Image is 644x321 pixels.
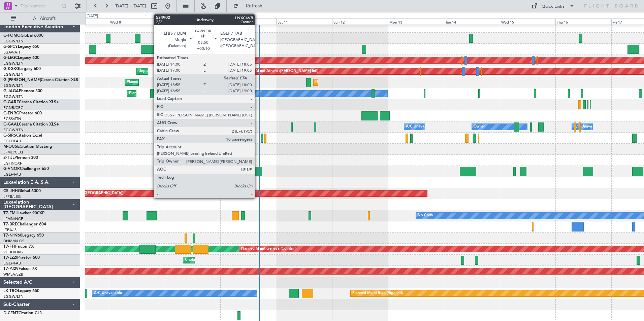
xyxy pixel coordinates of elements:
[3,56,18,60] span: G-LEGC
[87,13,98,19] div: [DATE]
[3,111,19,115] span: G-ENRG
[3,189,18,193] span: CS-JHH
[7,13,73,24] button: All Aircraft
[129,88,235,99] div: Planned Maint [GEOGRAPHIC_DATA] ([GEOGRAPHIC_DATA])
[220,19,276,25] div: Fri 10
[3,150,23,155] a: LFMD/CEQ
[138,66,223,76] div: Unplanned Maint [GEOGRAPHIC_DATA] (Ataturk)
[3,167,20,171] span: G-VNOR
[3,100,19,104] span: G-GARE
[3,39,24,44] a: EGGW/LTN
[3,145,52,149] a: M-OUSECitation Mustang
[3,189,41,193] a: CS-JHHGlobal 6000
[3,56,39,60] a: G-LEGCLegacy 600
[230,1,270,11] button: Refresh
[3,128,24,133] a: EGGW/LTN
[3,222,17,226] span: T7-BRE
[3,67,41,71] a: G-KGKGLegacy 600
[185,255,296,265] div: Unplanned Maint [GEOGRAPHIC_DATA] ([GEOGRAPHIC_DATA])
[3,234,44,238] a: T7-N1960Legacy 650
[3,45,39,49] a: G-SPCYLegacy 650
[3,294,24,299] a: EGGW/LTN
[3,139,21,144] a: EGLF/FAB
[3,250,23,255] a: VHHH/HKG
[3,34,21,38] span: G-FOMO
[3,311,42,315] a: D-CENTCitation CJ3
[3,194,21,199] a: LFPB/LBG
[500,19,556,25] div: Wed 15
[528,1,578,11] button: Quick Links
[3,45,18,49] span: G-SPCY
[3,267,37,271] a: T7-PJ29Falcon 7X
[3,94,24,99] a: EGGW/LTN
[18,16,71,21] span: All Aircraft
[3,122,19,127] span: G-GAAL
[3,100,59,104] a: G-GARECessna Citation XLS+
[3,105,24,110] a: EGNR/CEG
[315,77,426,87] div: Unplanned Maint [GEOGRAPHIC_DATA] ([GEOGRAPHIC_DATA])
[418,211,433,221] div: No Crew
[165,19,221,25] div: Thu 9
[3,156,14,160] span: 2-TIJL
[474,122,485,132] div: Owner
[3,111,42,115] a: G-ENRGPraetor 600
[109,19,165,25] div: Wed 8
[241,66,318,76] div: Planned Maint Athens ([PERSON_NAME] Intl)
[3,116,21,121] a: EGSS/STN
[574,122,602,132] div: A/C Unavailable
[3,227,19,233] a: LTBA/ISL
[555,19,611,25] div: Thu 16
[3,311,19,315] span: D-CENT
[3,67,19,71] span: G-KGKG
[3,134,16,138] span: G-SIRS
[3,234,22,238] span: T7-N1960
[241,244,296,254] div: Planned Maint Geneva (Cointrin)
[3,145,20,149] span: M-OUSE
[3,216,23,221] a: LFMN/NCE
[406,122,434,132] div: A/C Unavailable
[3,267,19,271] span: T7-PJ29
[3,289,18,293] span: LX-TRO
[3,89,42,93] a: G-JAGAPhenom 300
[3,261,21,266] a: EGLF/FAB
[3,134,42,138] a: G-SIRSCitation Excel
[3,245,15,249] span: T7-FFI
[3,211,17,215] span: T7-EMI
[21,1,59,11] input: Trip Number
[542,3,565,10] div: Quick Links
[3,122,59,127] a: G-GAALCessna Citation XLS+
[3,272,23,277] a: WMSA/SZB
[3,50,22,55] a: LGAV/ATH
[3,167,49,171] a: G-VNORChallenger 650
[3,239,24,244] a: DNMM/LOS
[240,4,268,8] span: Refresh
[3,289,39,293] a: LX-TROLegacy 650
[3,78,78,82] a: G-[PERSON_NAME]Cessna Citation XLS
[388,19,444,25] div: Mon 13
[276,19,332,25] div: Sat 11
[127,77,233,87] div: Planned Maint [GEOGRAPHIC_DATA] ([GEOGRAPHIC_DATA])
[94,288,122,298] div: A/C Unavailable
[3,61,24,66] a: EGGW/LTN
[3,256,40,260] a: T7-LZZIPraetor 600
[3,72,24,77] a: EGGW/LTN
[166,133,194,143] div: A/C Unavailable
[352,288,403,298] div: Planned Maint Riga (Riga Intl)
[3,78,41,82] span: G-[PERSON_NAME]
[3,256,17,260] span: T7-LZZI
[332,19,388,25] div: Sun 12
[115,3,146,9] span: [DATE] - [DATE]
[3,161,22,166] a: EGTK/OXF
[3,156,38,160] a: 2-TIJLPhenom 300
[3,89,19,93] span: G-JAGA
[444,19,500,25] div: Tue 14
[3,83,24,88] a: EGGW/LTN
[152,88,168,99] div: No Crew
[3,245,34,249] a: T7-FFIFalcon 7X
[3,34,43,38] a: G-FOMOGlobal 6000
[3,211,44,215] a: T7-EMIHawker 900XP
[3,172,21,177] a: EGLF/FAB
[3,222,46,226] a: T7-BREChallenger 604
